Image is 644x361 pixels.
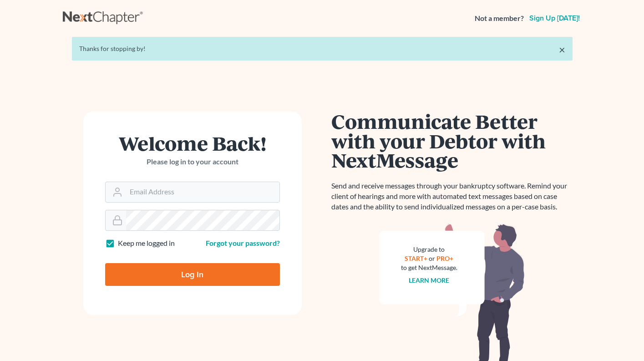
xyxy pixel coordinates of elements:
[105,157,280,167] p: Please log in to your account
[206,239,280,247] a: Forgot your password?
[429,254,435,262] span: or
[126,182,279,202] input: Email Address
[331,181,573,212] p: Send and receive messages through your bankruptcy software. Remind your client of hearings and mo...
[436,254,453,262] a: PRO+
[105,263,280,286] input: Log In
[105,133,280,153] h1: Welcome Back!
[559,44,565,55] a: ×
[401,263,457,272] div: to get NextMessage.
[118,238,175,249] label: Keep me logged in
[79,44,565,53] div: Thanks for stopping by!
[527,15,582,22] a: Sign up [DATE]!
[401,245,457,254] div: Upgrade to
[409,276,449,284] a: Learn more
[475,13,524,24] strong: Not a member?
[331,112,573,170] h1: Communicate Better with your Debtor with NextMessage
[405,254,427,262] a: START+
